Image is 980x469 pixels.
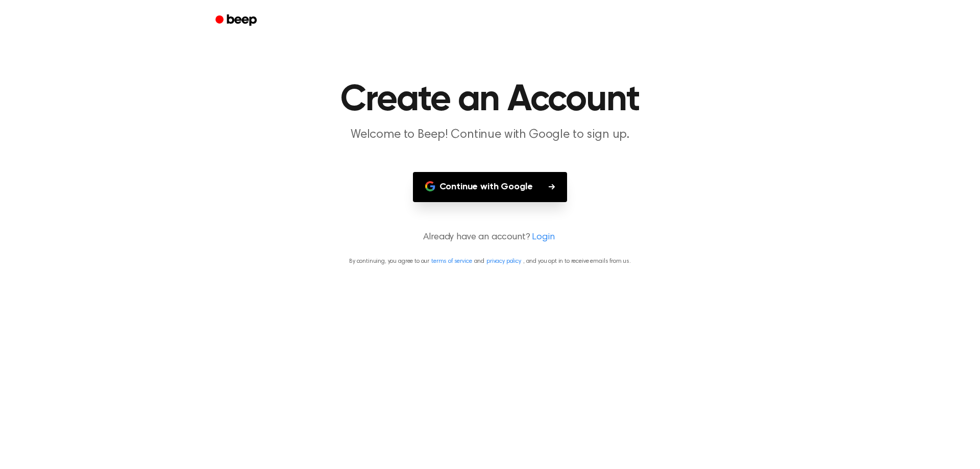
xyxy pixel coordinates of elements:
[229,82,751,118] h1: Create an Account
[12,257,968,266] p: By continuing, you agree to our and , and you opt in to receive emails from us.
[294,127,686,143] p: Welcome to Beep! Continue with Google to sign up.
[431,258,472,264] a: terms of service
[12,231,968,244] p: Already have an account?
[532,231,554,244] a: Login
[486,258,521,264] a: privacy policy
[208,11,266,31] a: Beep
[413,172,568,202] button: Continue with Google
